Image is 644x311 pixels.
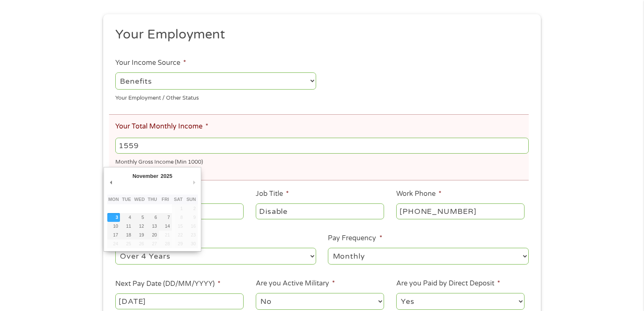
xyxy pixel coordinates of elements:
[122,197,131,202] abbr: Tuesday
[159,171,173,182] div: 2025
[115,26,523,43] h2: Your Employment
[133,213,146,222] button: 5
[120,213,133,222] button: 4
[115,91,316,102] div: Your Employment / Other Status
[256,190,289,198] label: Job Title
[146,222,159,231] button: 13
[256,279,335,288] label: Are you Active Military
[146,231,159,239] button: 20
[396,190,441,198] label: Work Phone
[107,222,120,231] button: 10
[133,222,146,231] button: 12
[107,231,120,239] button: 17
[159,222,172,231] button: 14
[120,231,133,239] button: 18
[107,213,120,222] button: 3
[108,197,119,202] abbr: Monday
[146,213,159,222] button: 6
[115,167,529,178] div: Must be between 1000 - 10,000.
[115,293,244,309] input: Use the arrow keys to pick a date
[115,138,529,154] input: 1800
[159,213,172,222] button: 7
[148,197,157,202] abbr: Thursday
[162,197,169,202] abbr: Friday
[328,234,382,243] label: Pay Frequency
[115,155,529,167] div: Monthly Gross Income (Min 1000)
[115,122,208,131] label: Your Total Monthly Income
[120,222,133,231] button: 11
[115,59,186,67] label: Your Income Source
[107,177,115,188] button: Previous Month
[134,197,145,202] abbr: Wednesday
[396,203,525,219] input: (231) 754-4010
[131,171,159,182] div: November
[187,197,196,202] abbr: Sunday
[256,203,384,219] input: Cashier
[396,279,500,288] label: Are you Paid by Direct Deposit
[115,280,221,288] label: Next Pay Date (DD/MM/YYYY)
[190,177,198,188] button: Next Month
[174,197,183,202] abbr: Saturday
[133,231,146,239] button: 19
